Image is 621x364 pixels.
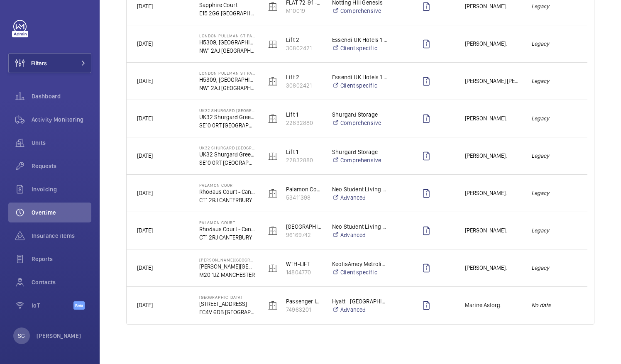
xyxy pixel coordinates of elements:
p: Essendi UK Hotels 1 Limited [332,36,388,44]
p: Passenger lift A left side [286,297,321,305]
img: elevator.svg [268,188,278,198]
p: 14804770 [286,268,321,276]
span: IoT [32,301,73,310]
span: [DATE] [137,302,153,308]
span: [DATE] [137,3,153,10]
em: Legacy [531,114,577,123]
p: LONDON PULLMAN ST PANCRAS [199,71,255,76]
em: No data [531,300,577,310]
span: [PERSON_NAME]. [465,114,521,123]
em: Legacy [531,226,577,235]
p: Sapphire Court [199,1,255,9]
span: [DATE] [137,190,153,196]
span: Beta [73,301,85,310]
span: Overtime [32,208,91,217]
span: [PERSON_NAME] [PERSON_NAME]. [465,76,521,86]
p: Lift 2 [286,73,321,81]
p: SE10 0RT [GEOGRAPHIC_DATA] [199,159,255,167]
span: [DATE] [137,264,153,271]
span: Invoicing [32,185,91,193]
em: Legacy [531,188,577,198]
a: Advanced [332,305,388,314]
p: CT1 2RJ CANTERBURY [199,196,255,204]
span: [DATE] [137,78,153,84]
p: WTH-LIFT [286,260,321,268]
span: Activity Monitoring [32,115,91,124]
a: Client specific [332,268,388,276]
p: SG [18,332,25,340]
p: Lift 2 [286,36,321,44]
p: [GEOGRAPHIC_DATA] [199,295,255,300]
p: Hyatt - [GEOGRAPHIC_DATA] [332,297,388,305]
img: elevator.svg [268,226,278,236]
span: Filters [31,59,47,67]
p: EC4V 6DB [GEOGRAPHIC_DATA] [199,308,255,316]
img: elevator.svg [268,114,278,124]
img: elevator.svg [268,2,278,12]
em: Legacy [531,39,577,49]
p: Palamon Court [199,183,255,188]
p: 30802421 [286,81,321,90]
em: Legacy [531,2,577,11]
p: Neo Student Living - Canterbury Palamon Court [332,222,388,231]
span: [PERSON_NAME]. [465,263,521,273]
img: elevator.svg [268,39,278,49]
p: Shurgard Storage [332,110,388,119]
p: Rhodaus Court - Canterbury Student Accommodation [199,225,255,233]
p: UK32 Shurgard [GEOGRAPHIC_DATA] [199,108,255,113]
p: UK32 Shurgard Greenwich - 22 Horn Ln [199,150,255,159]
span: [DATE] [137,115,153,122]
p: Palamon Court [199,220,255,225]
p: 74963201 [286,305,321,314]
p: 53411398 [286,193,321,202]
a: Comprehensive [332,156,388,164]
img: elevator.svg [268,76,278,86]
p: CT1 2RJ CANTERBURY [199,233,255,242]
span: Marine Astorg. [465,300,521,310]
p: [STREET_ADDRESS] [199,300,255,308]
p: UK32 Shurgard Greenwich - 22 Horn Ln [199,113,255,121]
span: [DATE] [137,152,153,159]
p: UK32 Shurgard [GEOGRAPHIC_DATA] [199,145,255,150]
img: elevator.svg [268,300,278,310]
p: Neo Student Living - Canterbury Palamon Court [332,185,388,193]
p: Palamon Court Reception Lift [286,185,321,193]
span: [PERSON_NAME]. [465,2,521,11]
span: Reports [32,255,91,263]
span: [DATE] [137,40,153,47]
p: H5309, [GEOGRAPHIC_DATA], [STREET_ADDRESS] [199,76,255,84]
span: Requests [32,162,91,170]
p: 22832880 [286,156,321,164]
span: Insurance items [32,232,91,240]
span: Contacts [32,278,91,286]
a: Comprehensive [332,119,388,127]
span: [PERSON_NAME]. [465,151,521,161]
p: LONDON PULLMAN ST PANCRAS [199,33,255,38]
p: M20 1JZ MANCHESTER [199,271,255,279]
p: 96169742 [286,231,321,239]
p: KeolisAmey Metrolink [332,260,388,268]
span: [PERSON_NAME]. [465,39,521,49]
a: Client specific [332,81,388,90]
p: Essendi UK Hotels 1 Limited [332,73,388,81]
img: elevator.svg [268,263,278,273]
p: 30802421 [286,44,321,52]
p: H5309, [GEOGRAPHIC_DATA], [STREET_ADDRESS] [199,38,255,46]
p: Lift 1 [286,148,321,156]
em: Legacy [531,263,577,273]
a: Advanced [332,231,388,239]
span: [PERSON_NAME]. [465,226,521,235]
span: [PERSON_NAME]. [465,188,521,198]
p: [PERSON_NAME][GEOGRAPHIC_DATA], [199,262,255,271]
p: SE10 0RT [GEOGRAPHIC_DATA] [199,121,255,129]
a: Comprehensive [332,7,388,15]
p: Rhodaus Court - Canterbury Student Accommodation [199,188,255,196]
em: Legacy [531,151,577,161]
p: NW1 2AJ [GEOGRAPHIC_DATA] [199,84,255,92]
span: Dashboard [32,92,91,100]
p: [GEOGRAPHIC_DATA] [286,222,321,231]
p: Lift 1 [286,110,321,119]
p: NW1 2AJ [GEOGRAPHIC_DATA] [199,46,255,55]
em: Legacy [531,76,577,86]
p: E15 2GG [GEOGRAPHIC_DATA] [199,9,255,17]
